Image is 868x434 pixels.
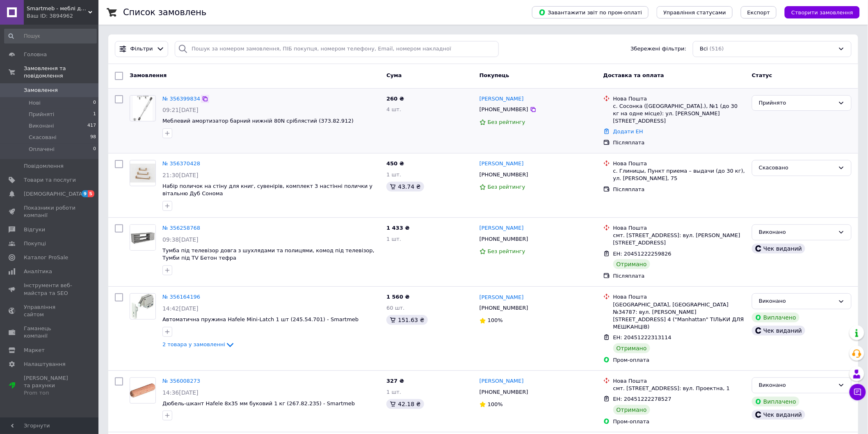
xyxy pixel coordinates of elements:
span: 14:42[DATE] [162,305,199,312]
a: [PERSON_NAME] [480,160,524,168]
span: Маркет [24,347,45,354]
span: Показники роботи компанії [24,204,76,219]
span: Виконані [29,122,54,130]
div: Післяплата [613,186,745,193]
div: Післяплата [613,139,745,146]
a: [PERSON_NAME] [480,294,524,302]
div: Нова Пошта [613,95,745,103]
span: 14:36[DATE] [162,389,199,396]
div: с. Глиницы, Пункт приема – выдачи (до 30 кг), ул. [PERSON_NAME], 75 [613,167,745,182]
span: Набір поличок на стіну для книг, сувенірів, комплект 3 настінні полички у вітальню Дуб Сонома [162,183,372,197]
button: Експорт [741,6,777,18]
div: Прийнято [759,99,835,107]
a: Створити замовлення [777,9,860,15]
span: Без рейтингу [488,248,525,254]
a: Меблевий амортизатор барний нижній 80N сріблястий (373.82.912) [162,118,354,124]
div: Нова Пошта [613,160,745,167]
div: Пром-оплата [613,418,745,425]
span: 417 [87,122,96,130]
span: 1 433 ₴ [386,225,409,231]
span: 100% [488,317,503,323]
div: Чек виданий [752,410,805,420]
span: Скасовані [29,134,57,141]
span: Без рейтингу [488,119,525,125]
span: Оплачені [29,146,55,153]
div: Нова Пошта [613,377,745,385]
a: № 356008273 [162,378,200,384]
span: Каталог ProSale [24,254,68,261]
span: 0 [93,146,96,153]
span: 1 560 ₴ [386,294,409,300]
button: Завантажити звіт по пром-оплаті [532,6,649,18]
div: 42.18 ₴ [386,399,424,409]
span: Статус [752,72,772,78]
span: Створити замовлення [791,9,853,16]
img: Фото товару [130,384,155,398]
span: Налаштування [24,361,66,368]
span: Управління сайтом [24,304,76,318]
span: 09:38[DATE] [162,236,199,243]
div: Отримано [613,405,650,415]
span: ЕН: 20451222278527 [613,396,672,402]
span: Завантажити звіт по пром-оплаті [539,9,642,16]
span: 450 ₴ [386,160,404,167]
div: Отримано [613,343,650,353]
div: с. Сосонка ([GEOGRAPHIC_DATA].), №1 (до 30 кг на одне місце): ул. [PERSON_NAME][STREET_ADDRESS] [613,103,745,125]
span: Всі [700,45,708,53]
input: Пошук [4,29,97,43]
div: [PHONE_NUMBER] [478,169,530,180]
span: 5 [88,190,94,197]
div: [PHONE_NUMBER] [478,104,530,115]
div: Скасовано [759,164,835,172]
a: Фото товару [130,377,156,404]
a: Фото товару [130,95,156,121]
span: Cума [386,72,402,78]
div: Виконано [759,297,835,306]
span: Повідомлення [24,162,64,170]
div: смт. [STREET_ADDRESS]: вул. [PERSON_NAME][STREET_ADDRESS] [613,232,745,247]
a: [PERSON_NAME] [480,95,524,103]
div: Чек виданий [752,326,805,336]
span: 21:30[DATE] [162,172,199,178]
button: Управління статусами [657,6,733,18]
span: Інструменти веб-майстра та SEO [24,282,76,297]
span: 9 [82,190,88,197]
a: Дюбель-шкант Hafele 8х35 мм буковий 1 кг (267.82.235) - Smartmeb [162,400,355,407]
div: Післяплата [613,272,745,280]
div: [PHONE_NUMBER] [478,303,530,313]
span: 4 шт. [386,106,401,112]
span: 2 товара у замовленні [162,341,225,347]
span: Прийняті [29,111,54,118]
span: 327 ₴ [386,378,404,384]
span: Покупець [480,72,509,78]
button: Створити замовлення [785,6,860,18]
img: Фото товару [133,96,152,121]
span: 09:21[DATE] [162,107,199,113]
span: 1 шт. [386,236,401,242]
span: Smartmeb - меблі для дому та фурнітура [27,5,88,12]
span: Аналітика [24,268,52,275]
span: Тумба під телевізор довга з шухлядами та полицями, комод під телевізор, Тумби під TV Бетон тефра [162,247,375,261]
span: Збережені фільтри: [630,45,686,53]
img: Фото товару [132,294,154,319]
a: [PERSON_NAME] [480,377,524,385]
span: 1 шт. [386,171,401,178]
a: 2 товара у замовленні [162,341,235,347]
span: Фільтри [130,45,153,53]
span: Нові [29,99,41,107]
span: 1 [93,111,96,118]
span: ЕН: 20451222313114 [613,334,672,340]
a: № 356370428 [162,160,200,167]
img: Фото товару [130,225,155,250]
span: Управління статусами [663,9,726,16]
div: Пром-оплата [613,356,745,364]
a: № 356164196 [162,294,200,300]
a: № 356399834 [162,96,200,102]
span: Гаманець компанії [24,325,76,340]
span: Головна [24,51,47,58]
span: (516) [710,46,724,52]
span: Замовлення та повідомлення [24,65,98,80]
div: смт. [STREET_ADDRESS]: вул. Проектна, 1 [613,385,745,392]
span: Експорт [747,9,770,16]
